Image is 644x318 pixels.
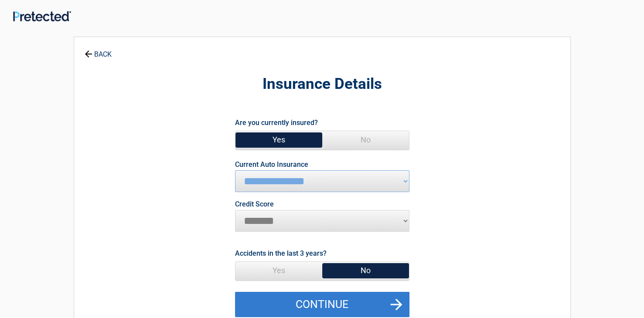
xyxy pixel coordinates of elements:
label: Current Auto Insurance [235,161,308,168]
label: Accidents in the last 3 years? [235,247,327,259]
label: Are you currently insured? [235,117,318,129]
button: Continue [235,292,409,317]
span: No [322,262,409,279]
span: Yes [235,262,322,279]
a: BACK [83,43,113,58]
span: No [322,131,409,149]
h2: Insurance Details [122,74,522,95]
img: Main Logo [13,11,71,21]
label: Credit Score [235,201,274,208]
span: Yes [235,131,322,149]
